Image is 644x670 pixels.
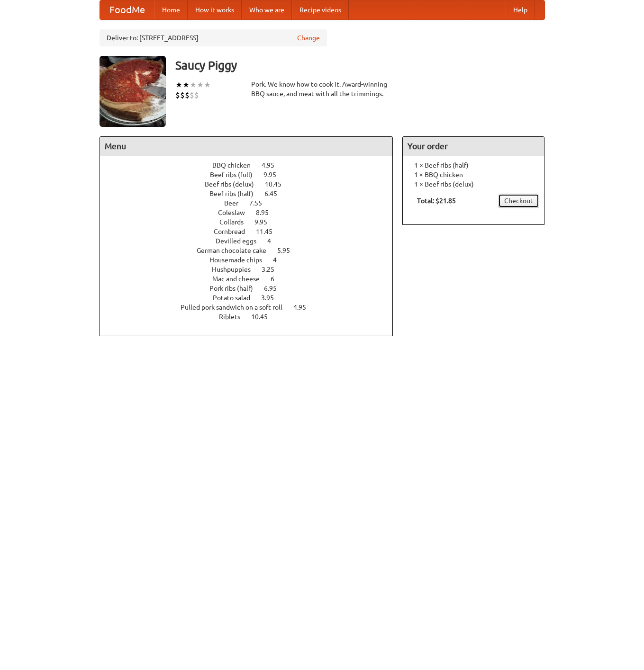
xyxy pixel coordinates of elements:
[256,228,282,235] span: 11.45
[181,304,292,311] span: Pulled pork sandwich on a soft roll
[498,194,539,208] a: Checkout
[249,199,272,207] span: 7.55
[219,218,285,226] a: Collards 9.95
[210,171,262,179] span: Beef ribs (full)
[251,313,277,321] span: 10.45
[100,29,327,46] div: Deliver to: [STREET_ADDRESS]
[197,247,276,254] span: German chocolate cake
[212,275,292,283] a: Mac and cheese 6
[417,197,456,205] b: Total: $21.85
[209,256,294,264] a: Housemade chips 4
[205,180,263,188] span: Beef ribs (delux)
[182,80,190,90] li: ★
[224,199,280,207] a: Beer 7.55
[408,161,539,170] li: 1 × Beef ribs (half)
[212,161,260,169] span: BBQ chicken
[209,285,294,292] a: Pork ribs (half) 6.95
[214,228,254,235] span: Cornbread
[175,80,182,90] li: ★
[100,137,393,156] h4: Menu
[216,237,289,245] a: Devilled eggs 4
[262,161,284,169] span: 4.95
[213,294,291,302] a: Potato salad 3.95
[213,294,260,302] span: Potato salad
[210,171,294,179] a: Beef ribs (full) 9.95
[277,247,299,254] span: 5.95
[175,90,180,100] li: $
[197,247,308,254] a: German chocolate cake 5.95
[218,209,286,216] a: Coleslaw 8.95
[185,90,190,100] li: $
[205,180,299,188] a: Beef ribs (delux) 10.45
[256,209,278,216] span: 8.95
[218,209,254,216] span: Coleslaw
[190,90,194,100] li: $
[264,285,286,292] span: 6.95
[216,237,266,245] span: Devilled eggs
[175,56,545,75] h3: Saucy Piggy
[267,237,281,245] span: 4
[224,199,248,207] span: Beer
[212,275,269,283] span: Mac and cheese
[297,33,320,43] a: Change
[254,218,277,226] span: 9.95
[264,190,287,197] span: 6.45
[219,313,285,321] a: Riblets 10.45
[209,190,295,197] a: Beef ribs (half) 6.45
[408,170,539,179] li: 1 × BBQ chicken
[181,304,324,311] a: Pulled pork sandwich on a soft roll 4.95
[219,218,253,226] span: Collards
[219,313,250,321] span: Riblets
[212,161,292,169] a: BBQ chicken 4.95
[273,256,286,264] span: 4
[261,294,283,302] span: 3.95
[403,137,544,156] h4: Your order
[188,0,242,19] a: How it works
[265,180,291,188] span: 10.45
[197,80,204,90] li: ★
[212,266,292,273] a: Hushpuppies 3.25
[100,56,166,127] img: angular.jpg
[154,0,188,19] a: Home
[251,80,393,98] div: Pork. We know how to cook it. Award-winning BBQ sauce, and meat with all the trimmings.
[180,90,185,100] li: $
[212,266,260,273] span: Hushpuppies
[263,171,286,179] span: 9.95
[209,190,263,197] span: Beef ribs (half)
[190,80,197,90] li: ★
[194,90,199,100] li: $
[100,0,154,19] a: FoodMe
[204,80,211,90] li: ★
[292,0,349,19] a: Recipe videos
[506,0,535,19] a: Help
[214,228,290,235] a: Cornbread 11.45
[271,275,284,283] span: 6
[293,304,316,311] span: 4.95
[209,256,272,264] span: Housemade chips
[209,285,263,292] span: Pork ribs (half)
[408,179,539,189] li: 1 × Beef ribs (delux)
[262,266,284,273] span: 3.25
[242,0,292,19] a: Who we are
